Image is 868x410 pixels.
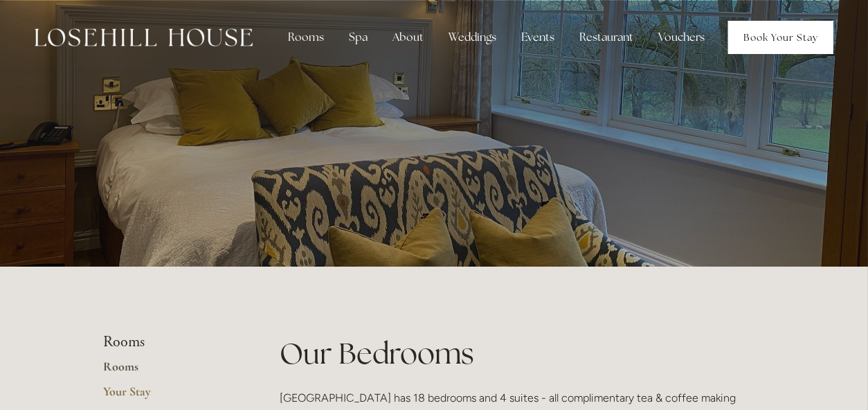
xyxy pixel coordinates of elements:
[103,384,235,409] a: Your Stay
[437,24,507,51] div: Weddings
[35,28,253,46] img: Losehill House
[568,24,644,51] div: Restaurant
[381,24,435,51] div: About
[103,333,235,351] li: Rooms
[280,333,765,374] h1: Our Bedrooms
[647,24,716,51] a: Vouchers
[338,24,379,51] div: Spa
[510,24,566,51] div: Events
[103,359,235,384] a: Rooms
[277,24,335,51] div: Rooms
[728,21,833,54] a: Book Your Stay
